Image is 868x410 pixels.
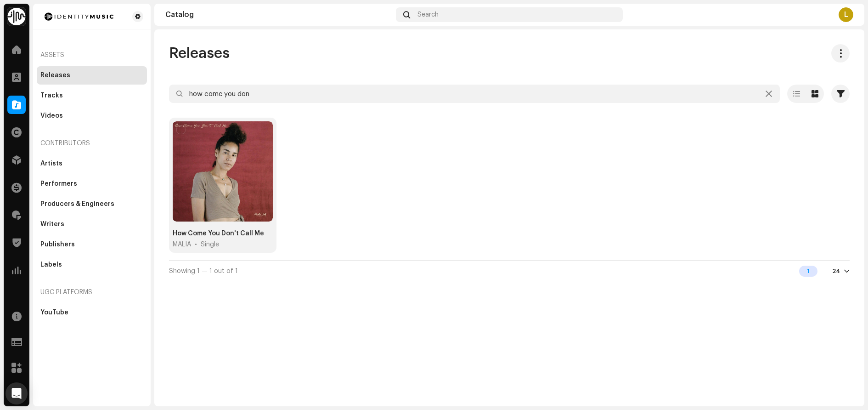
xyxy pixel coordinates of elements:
[417,11,439,18] span: Search
[37,281,147,303] re-a-nav-header: UGC Platforms
[173,240,191,249] span: MALIA
[165,11,392,18] div: Catalog
[799,266,817,277] div: 1
[37,195,147,213] re-m-nav-item: Producers & Engineers
[37,66,147,85] re-m-nav-item: Releases
[40,221,64,228] div: Writers
[169,85,780,103] input: Search
[37,132,147,154] re-a-nav-header: Contributors
[40,180,77,188] div: Performers
[832,268,840,275] div: 24
[839,7,853,22] div: L
[169,268,238,274] span: Showing 1 — 1 out of 1
[169,44,230,63] span: Releases
[40,200,114,208] div: Producers & Engineers
[37,235,147,254] re-m-nav-item: Publishers
[40,309,68,316] div: YouTube
[40,241,75,248] div: Publishers
[6,382,28,404] div: Open Intercom Messenger
[40,261,62,268] div: Labels
[40,160,62,167] div: Artists
[7,7,26,26] img: 0f74c21f-6d1c-4dbc-9196-dbddad53419e
[37,303,147,322] re-m-nav-item: YouTube
[40,112,63,120] div: Videos
[37,86,147,105] re-m-nav-item: Tracks
[195,240,197,249] span: •
[37,44,147,66] re-a-nav-header: Assets
[173,229,264,238] div: How Come You Don't Call Me
[37,256,147,274] re-m-nav-item: Labels
[37,154,147,173] re-m-nav-item: Artists
[40,92,63,99] div: Tracks
[201,240,219,249] div: Single
[37,215,147,233] re-m-nav-item: Writers
[37,107,147,125] re-m-nav-item: Videos
[40,11,118,22] img: 185c913a-8839-411b-a7b9-bf647bcb215e
[37,175,147,193] re-m-nav-item: Performers
[40,72,70,79] div: Releases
